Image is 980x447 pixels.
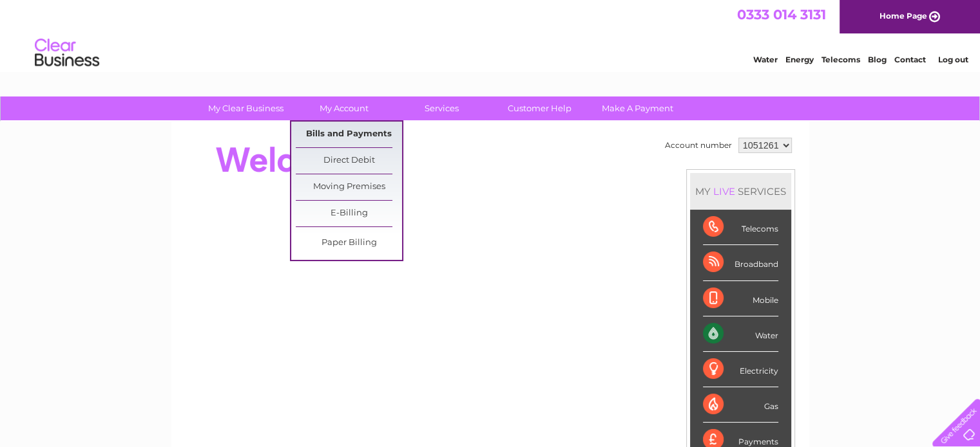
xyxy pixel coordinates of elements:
a: My Account [291,96,397,120]
a: Blog [868,55,887,64]
div: Clear Business is a trading name of Verastar Limited (registered in [GEOGRAPHIC_DATA] No. 3667643... [186,7,795,62]
a: Log out [937,55,968,64]
a: My Clear Business [193,96,299,120]
a: Contact [894,55,926,64]
a: Moving Premises [296,174,402,200]
a: Water [753,55,778,64]
div: Gas [703,387,778,423]
a: Telecoms [821,55,860,64]
div: Water [703,316,778,352]
div: Mobile [703,281,778,316]
a: Paper Billing [296,230,402,256]
img: logo.png [34,33,100,73]
a: Bills and Payments [296,122,402,147]
a: Energy [785,55,814,64]
div: Broadband [703,245,778,280]
a: Make A Payment [584,96,691,120]
div: Telecoms [703,210,778,245]
a: Services [389,96,495,120]
td: Account number [662,134,735,156]
a: E-Billing [296,201,402,226]
a: Direct Debit [296,148,402,174]
a: 0333 014 3131 [737,6,826,23]
div: MY SERVICES [690,173,791,210]
a: Customer Help [486,96,593,120]
div: LIVE [711,185,738,197]
div: Electricity [703,352,778,387]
